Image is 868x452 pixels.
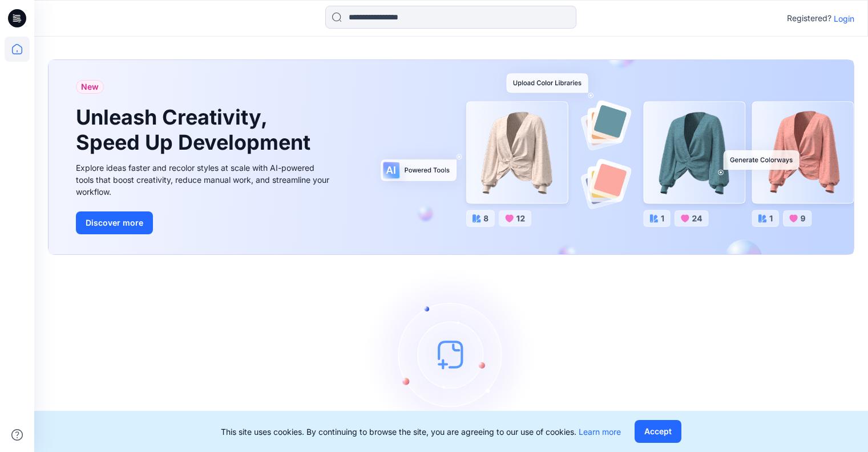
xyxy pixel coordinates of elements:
[76,105,316,154] h1: Unleash Creativity, Speed Up Development
[76,211,333,234] a: Discover more
[834,13,854,25] p: Login
[76,162,333,198] div: Explore ideas faster and recolor styles at scale with AI-powered tools that boost creativity, red...
[81,80,99,94] span: New
[635,420,681,443] button: Accept
[787,11,831,25] p: Registered?
[579,427,621,437] a: Learn more
[76,211,153,234] button: Discover more
[366,269,537,440] img: empty-state-image.svg
[221,426,621,438] p: This site uses cookies. By continuing to browse the site, you are agreeing to our use of cookies.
